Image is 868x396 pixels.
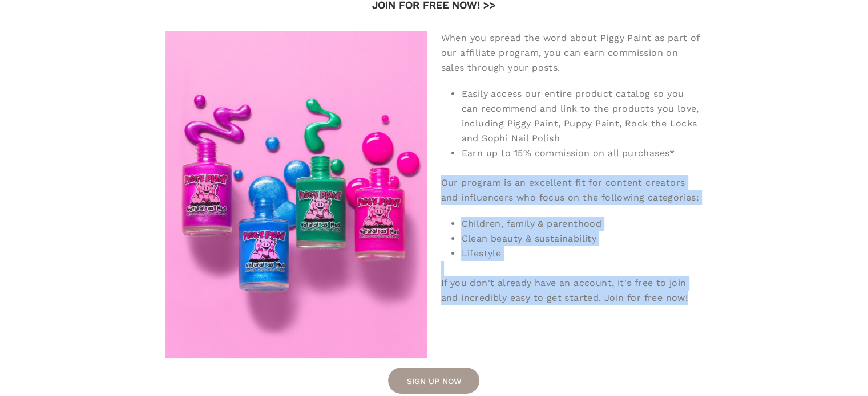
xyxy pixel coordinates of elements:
[461,246,702,261] li: Lifestyle
[441,31,702,75] div: When you spread the word about Piggy Paint as part of our affiliate program, you can earn commiss...
[461,217,702,231] li: Children, family & parenthood
[461,87,702,146] li: Easily access our entire product catalog so you can recommend and link to the products you love, ...
[441,276,702,305] div: If you don't already have an account, it's free to join and incredibly easy to get started. Join ...
[441,161,702,205] div: Our program is an excellent fit for content creators and influencers who focus on the following c...
[388,368,479,394] a: SIGN UP NOW
[461,146,702,161] li: Earn up to 15% commission on all purchases*
[461,231,702,246] li: Clean beauty & sustainability
[165,31,427,358] img: dpm_1-036.jpg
